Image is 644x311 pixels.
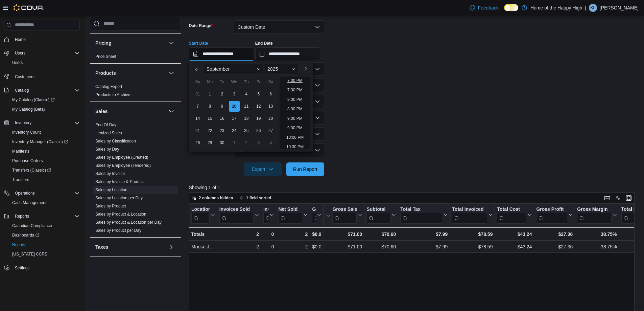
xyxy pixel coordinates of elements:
button: Total Invoiced [452,206,493,224]
button: Reports [1,212,82,221]
div: day-12 [253,101,264,112]
span: Washington CCRS [9,250,80,258]
div: day-2 [217,89,228,99]
button: Gross Margin [577,206,617,224]
div: $71.00 [326,230,362,238]
div: $7.99 [400,243,448,251]
button: Catalog [1,86,82,95]
div: Mo [205,76,215,87]
span: Purchase Orders [9,157,80,165]
div: Total Invoiced [452,206,487,224]
a: My Catalog (Classic) [7,95,82,105]
div: day-28 [192,137,203,148]
a: Inventory Manager (Classic) [9,138,71,146]
div: $7.99 [400,230,448,238]
button: Open list of options [315,66,320,72]
div: Button. Open the month selector. September is currently selected. [204,64,263,74]
div: Gross Profit [536,206,567,213]
a: My Catalog (Beta) [9,105,48,113]
button: Canadian Compliance [7,221,82,230]
div: Button. Open the year selector. 2025 is currently selected. [265,64,298,74]
button: Cash Management [7,198,82,207]
button: Previous Month [192,64,202,74]
button: Taxes [95,244,166,250]
span: Inventory Manager (Classic) [9,138,80,146]
button: Purchase Orders [7,156,82,165]
span: Catalog [15,88,29,93]
div: Total Tax [400,206,442,213]
div: 38.75% [577,243,617,251]
div: day-23 [217,125,228,136]
a: Purchase Orders [9,157,46,165]
a: Users [9,59,25,67]
div: day-14 [192,113,203,124]
span: Canadian Compliance [12,223,52,228]
div: 2 [278,230,308,238]
button: Pricing [95,40,166,46]
span: Reports [12,212,80,220]
div: Products [90,83,181,102]
button: Net Sold [278,206,308,224]
a: Home [12,36,28,44]
div: Fr [253,76,264,87]
span: Transfers (Classic) [9,166,80,174]
span: Inventory [15,120,31,126]
button: Open list of options [315,83,320,88]
div: $27.36 [536,243,573,251]
div: Subtotal [366,206,390,213]
div: Kara Ludwar [589,4,597,12]
button: Next month [300,64,310,74]
div: day-5 [253,89,264,99]
a: Sales by Product & Location per Day [95,220,162,225]
button: Gift Cards [312,206,321,224]
a: Itemized Sales [95,131,122,135]
button: Settings [1,263,82,273]
span: 2025 [267,66,278,72]
div: day-1 [205,89,215,99]
div: day-11 [241,101,252,112]
span: Cash Management [12,200,46,205]
div: day-8 [205,101,215,112]
button: Users [7,58,82,67]
div: day-31 [192,89,203,99]
a: Canadian Compliance [9,222,55,230]
a: Sales by Product & Location [95,212,146,217]
a: Sales by Employee (Tendered) [95,163,151,168]
button: Users [12,49,28,57]
div: day-27 [265,125,276,136]
span: Feedback [478,4,498,11]
div: Gross Sales [332,206,357,224]
p: Home of the Happy High [530,4,582,12]
div: day-15 [205,113,215,124]
a: Inventory Count [9,128,44,136]
span: Sales by Classification [95,138,136,144]
span: Sales by Employee (Created) [95,155,148,160]
span: 1 field sorted [246,195,271,201]
div: Location [191,206,210,224]
div: Total Tax [400,206,442,224]
a: Transfers [9,176,32,184]
button: Custom Date [234,20,324,34]
span: Manifests [12,149,29,154]
span: Sales by Product & Location per Day [95,220,162,225]
button: Subtotal [366,206,396,224]
div: day-18 [241,113,252,124]
span: Price Sheet [95,54,116,59]
span: Manifests [9,147,80,155]
span: Sales by Location per Day [95,195,143,201]
a: My Catalog (Classic) [9,96,57,104]
div: $78.59 [452,243,493,251]
span: Sales by Invoice & Product [95,179,144,184]
nav: Complex example [4,32,80,290]
div: day-26 [253,125,264,136]
a: Catalog Export [95,84,122,89]
a: Inventory Manager (Classic) [7,137,82,147]
span: Settings [12,264,80,272]
div: day-30 [217,137,228,148]
a: Sales by Product [95,204,126,208]
button: My Catalog (Beta) [7,105,82,114]
button: Sales [167,107,175,115]
button: Products [95,70,166,76]
div: day-19 [253,113,264,124]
